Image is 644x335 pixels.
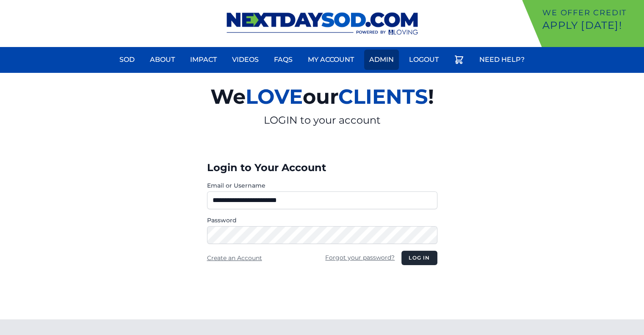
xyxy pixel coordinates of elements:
[269,50,298,70] a: FAQs
[474,50,530,70] a: Need Help?
[364,50,399,70] a: Admin
[404,50,444,70] a: Logout
[227,50,264,70] a: Videos
[207,216,437,224] label: Password
[338,84,428,109] span: CLIENTS
[325,254,395,261] a: Forgot your password?
[303,50,359,70] a: My Account
[246,84,303,109] span: LOVE
[542,7,641,19] p: We offer Credit
[542,19,641,32] p: Apply [DATE]!
[112,114,532,127] p: LOGIN to your account
[401,251,437,265] button: Log in
[145,50,180,70] a: About
[207,181,437,190] label: Email or Username
[207,254,262,262] a: Create an Account
[112,80,532,114] h2: We our !
[185,50,222,70] a: Impact
[114,50,140,70] a: Sod
[207,161,437,174] h3: Login to Your Account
